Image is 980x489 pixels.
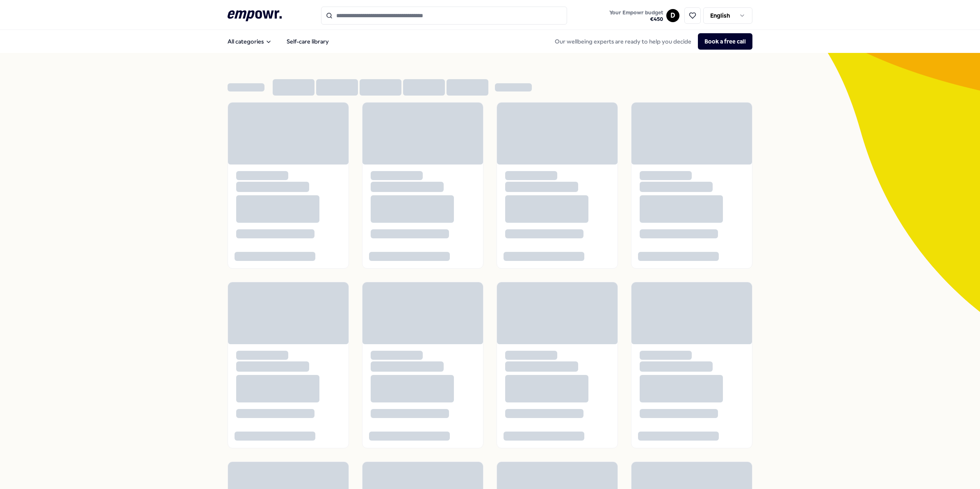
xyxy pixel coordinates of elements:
a: Your Empowr budget€450 [606,7,666,24]
span: Your Empowr budget [609,9,663,16]
a: Self-care library [280,33,335,50]
nav: Main [221,33,335,50]
button: D [666,9,679,22]
button: All categories [221,33,278,50]
button: Your Empowr budget€450 [608,8,665,24]
input: Search for products, categories or subcategories [321,7,567,25]
button: Book a free call [698,33,752,50]
span: € 450 [609,16,663,23]
div: Our wellbeing experts are ready to help you decide [548,33,752,50]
